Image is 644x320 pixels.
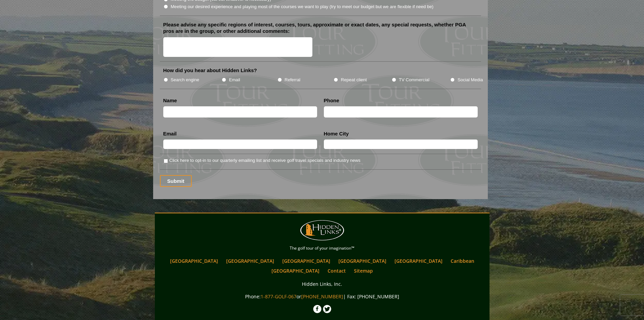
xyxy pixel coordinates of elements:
label: Referral [285,77,301,83]
a: Sitemap [351,266,376,276]
p: The golf tour of your imagination™ [157,244,488,252]
label: Home City [324,130,349,137]
a: [GEOGRAPHIC_DATA] [279,256,334,266]
input: Submit [160,175,192,187]
label: Social Media [457,77,483,83]
a: [GEOGRAPHIC_DATA] [391,256,446,266]
img: Facebook [313,305,321,313]
a: Caribbean [447,256,478,266]
a: [PHONE_NUMBER] [301,293,343,300]
p: Phone: or | Fax: [PHONE_NUMBER] [157,292,488,301]
label: Click here to opt-in to our quarterly emailing list and receive golf travel specials and industry... [169,157,360,164]
img: Twitter [323,305,331,313]
label: Repeat client [341,77,367,83]
label: Name [163,97,177,104]
a: Contact [324,266,349,276]
a: 1-877-GOLF-067 [261,293,296,300]
a: [GEOGRAPHIC_DATA] [223,256,278,266]
a: [GEOGRAPHIC_DATA] [268,266,323,276]
label: TV Commercial [399,77,429,83]
label: Meeting our desired experience and playing most of the courses we want to play (try to meet our b... [171,3,434,10]
label: Search engine [171,77,199,83]
label: Please advise any specific regions of interest, courses, tours, approximate or exact dates, any s... [163,21,478,35]
label: Email [229,77,240,83]
a: [GEOGRAPHIC_DATA] [167,256,221,266]
a: [GEOGRAPHIC_DATA] [335,256,390,266]
label: Email [163,130,177,137]
label: How did you hear about Hidden Links? [163,67,257,74]
label: Phone [324,97,339,104]
p: Hidden Links, Inc. [157,280,488,288]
